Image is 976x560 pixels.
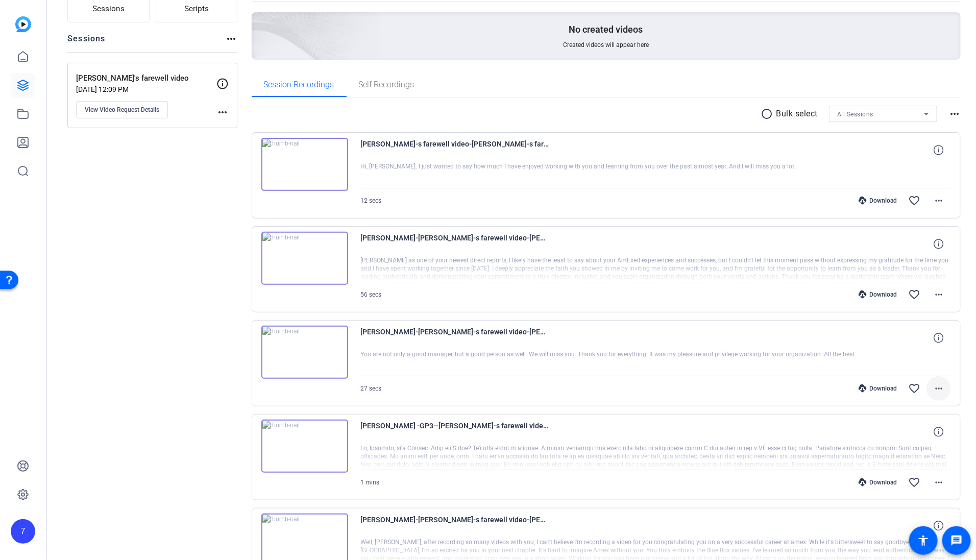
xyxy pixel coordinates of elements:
[361,138,550,162] span: [PERSON_NAME]-s farewell video-[PERSON_NAME]-s farewell video-1759243462363-webcam
[361,514,550,538] span: [PERSON_NAME]-[PERSON_NAME]-s farewell video-[PERSON_NAME]-s farewell video-1757695844919-webcam
[76,72,216,84] p: [PERSON_NAME]'s farewell video
[361,385,382,392] span: 27 secs
[92,3,125,15] span: Sessions
[563,41,649,49] span: Created videos will appear here
[569,23,643,36] p: No created videos
[184,3,209,15] span: Scripts
[933,476,945,489] mat-icon: more_horiz
[933,288,945,301] mat-icon: more_horiz
[67,33,106,52] h2: Sessions
[261,232,348,285] img: thumb-nail
[776,108,818,120] p: Bulk select
[15,16,31,32] img: blue-gradient.svg
[11,519,35,544] div: 7
[908,194,920,207] mat-icon: favorite_border
[359,81,414,89] span: Self Recordings
[950,534,963,547] mat-icon: message
[261,138,348,191] img: thumb-nail
[933,194,945,207] mat-icon: more_horiz
[908,288,920,301] mat-icon: favorite_border
[225,33,237,45] mat-icon: more_horiz
[917,534,930,547] mat-icon: accessibility
[853,197,902,205] div: Download
[76,85,216,93] p: [DATE] 12:09 PM
[216,106,229,118] mat-icon: more_horiz
[76,101,168,118] button: View Video Request Details
[85,106,159,114] span: View Video Request Details
[264,81,334,89] span: Session Recordings
[761,108,776,120] mat-icon: radio_button_unchecked
[361,326,550,350] span: [PERSON_NAME]-[PERSON_NAME]-s farewell video-[PERSON_NAME]-s farewell video-1758283986979-webcam
[361,197,382,204] span: 12 secs
[933,382,945,395] mat-icon: more_horiz
[361,420,550,444] span: [PERSON_NAME] -GP3--[PERSON_NAME]-s farewell video-[PERSON_NAME]-s farewell video-1757971286331-w...
[853,384,902,393] div: Download
[261,326,348,379] img: thumb-nail
[261,420,348,473] img: thumb-nail
[837,111,873,118] span: All Sessions
[948,108,961,120] mat-icon: more_horiz
[908,476,920,489] mat-icon: favorite_border
[853,478,902,486] div: Download
[361,479,380,486] span: 1 mins
[361,232,550,256] span: [PERSON_NAME]-[PERSON_NAME]-s farewell video-[PERSON_NAME]-s farewell video-1758574722285-webcam
[853,290,902,299] div: Download
[361,291,382,298] span: 56 secs
[908,382,920,395] mat-icon: favorite_border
